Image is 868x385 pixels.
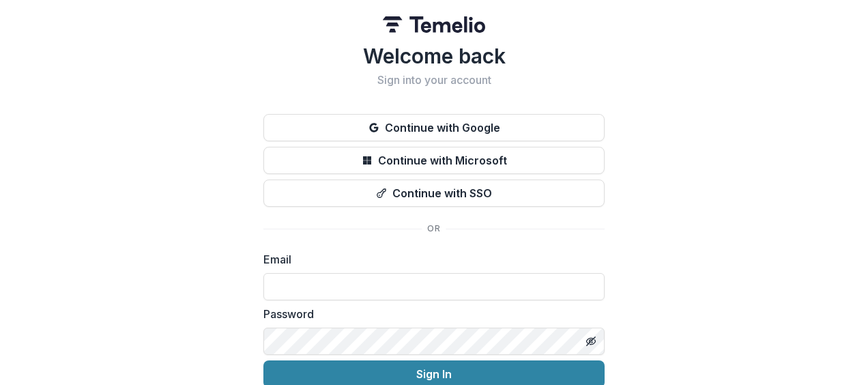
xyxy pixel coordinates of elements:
button: Continue with Microsoft [263,147,605,174]
label: Password [263,306,596,322]
button: Continue with SSO [263,180,605,207]
h1: Welcome back [263,44,605,68]
img: Temelio [383,16,485,33]
h2: Sign into your account [263,74,605,87]
button: Toggle password visibility [580,330,602,352]
button: Continue with Google [263,114,605,141]
label: Email [263,251,596,268]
